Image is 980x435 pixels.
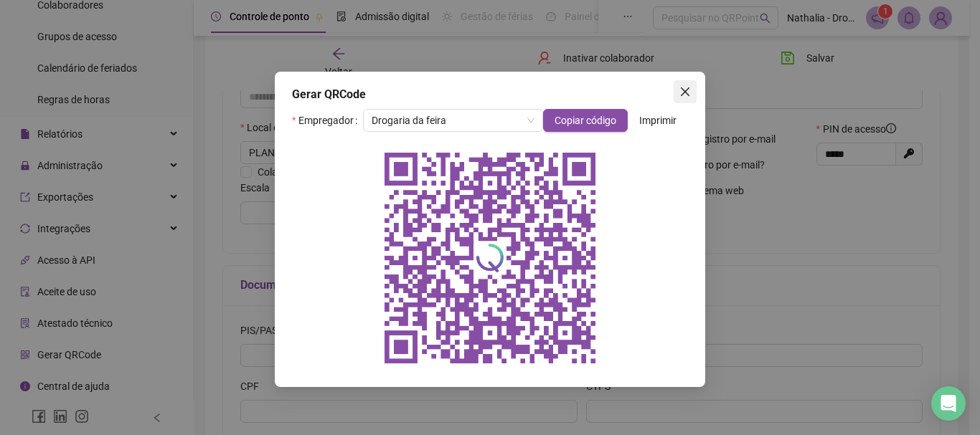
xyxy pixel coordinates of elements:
[372,110,534,131] span: Drogaria da feira
[292,109,363,132] label: Empregador
[628,109,688,132] button: Imprimir
[639,113,677,128] span: Imprimir
[543,109,628,132] button: Copiar código
[674,80,697,103] button: Close
[931,386,966,421] div: Open Intercom Messenger
[555,113,616,128] span: Copiar código
[292,86,688,103] div: Gerar QRCode
[679,86,691,97] span: close
[375,143,605,373] img: qrcode do empregador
